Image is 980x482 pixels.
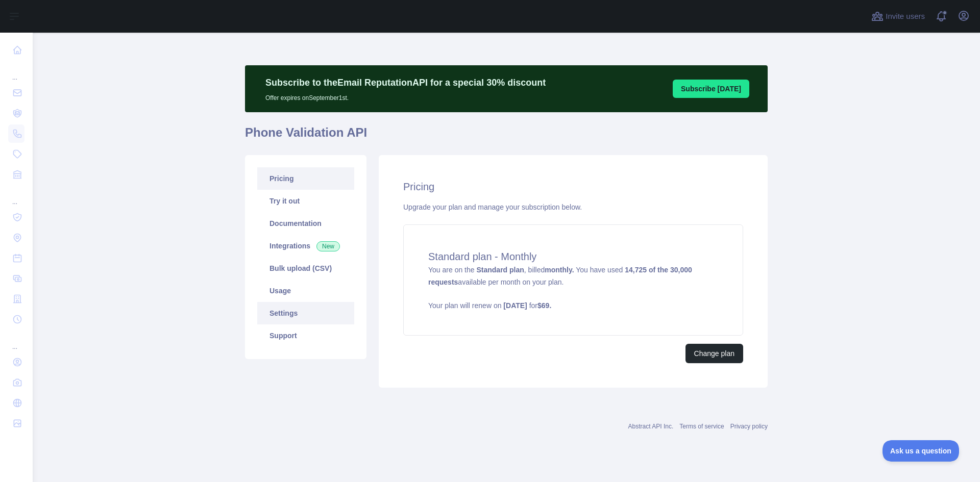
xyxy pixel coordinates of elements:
[316,241,340,251] span: New
[8,61,24,82] div: ...
[628,423,674,430] a: Abstract API Inc.
[537,301,551,310] strong: $ 69 .
[403,202,743,212] div: Upgrade your plan and manage your subscription below.
[673,80,749,98] button: Subscribe [DATE]
[403,180,743,194] h2: Pricing
[679,423,724,430] a: Terms of service
[257,212,354,235] a: Documentation
[257,280,354,302] a: Usage
[265,75,546,90] p: Subscribe to the Email Reputation API for a special 30 % discount
[685,344,743,363] button: Change plan
[257,190,354,212] a: Try it out
[883,440,960,462] iframe: Toggle Customer Support
[545,266,574,274] strong: monthly.
[245,124,768,149] h1: Phone Validation API
[257,257,354,280] a: Bulk upload (CSV)
[257,302,354,324] a: Settings
[503,301,527,310] strong: [DATE]
[428,266,718,311] span: You are on the , billed You have used available per month on your plan.
[428,266,692,286] strong: 14,725 of the 30,000 requests
[869,8,927,24] button: Invite users
[476,266,524,274] strong: Standard plan
[428,300,718,311] p: Your plan will renew on for
[428,249,718,264] h4: Standard plan - Monthly
[8,186,24,206] div: ...
[257,324,354,347] a: Support
[265,90,546,102] p: Offer expires on September 1st.
[730,423,768,430] a: Privacy policy
[886,11,925,22] span: Invite users
[257,235,354,257] a: Integrations New
[257,167,354,190] a: Pricing
[8,331,24,351] div: ...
